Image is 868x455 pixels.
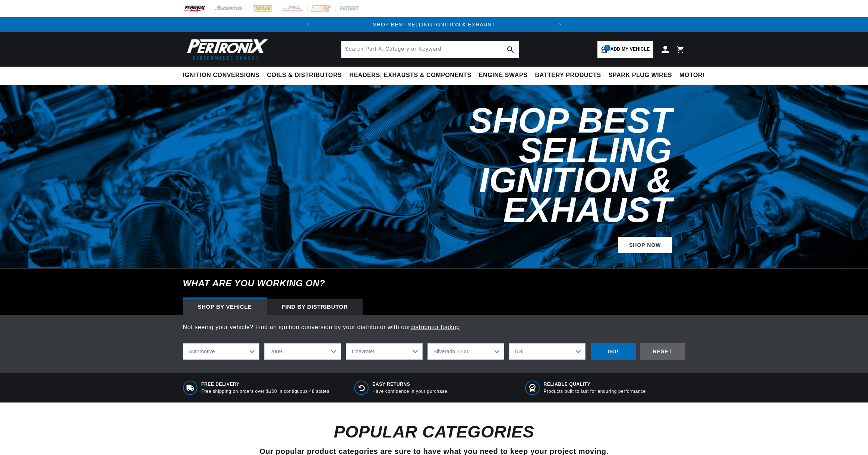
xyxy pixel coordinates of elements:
[502,41,519,58] button: search button
[267,299,363,315] div: Find by Distributor
[640,343,685,360] div: RESET
[341,41,519,58] input: Search Part #, Category or Keyword
[605,67,676,84] summary: Spark Plug Wires
[263,67,345,84] summary: Coils & Distributors
[346,343,423,360] select: Make
[597,41,653,58] a: 1Add my vehicle
[531,67,605,84] summary: Battery Products
[544,388,646,395] p: Products built to last for enduring performance
[618,237,672,254] a: SHOP NOW
[164,268,704,298] h6: What are you working on?
[591,343,636,360] div: GO!
[183,67,263,84] summary: Ignition Conversions
[354,106,672,225] h2: Shop Best Selling Ignition & Exhaust
[372,388,449,395] p: Have confidence in your purchase.
[609,71,672,79] span: Spark Plug Wires
[349,71,471,79] span: Headers, Exhausts & Components
[183,343,260,360] select: Ride Type
[553,17,568,32] button: Translation missing: en.sections.announcements.next_announcement
[610,46,650,53] span: Add my vehicle
[544,381,646,388] span: RELIABLE QUALITY
[372,381,449,388] span: Easy Returns
[427,343,504,360] select: Model
[183,299,267,315] div: Shop by vehicle
[373,22,495,28] a: SHOP BEST SELLING IGNITION & EXHAUST
[315,20,552,29] div: 1 of 2
[300,17,315,32] button: Translation missing: en.sections.announcements.previous_announcement
[201,388,331,395] p: Free shipping on orders over $100 in contiguous 48 states.
[679,71,724,79] span: Motorcycle
[267,71,342,79] span: Coils & Distributors
[183,36,269,62] img: Pertronix
[410,324,460,330] a: distributor lookup
[345,67,475,84] summary: Headers, Exhausts & Components
[475,67,531,84] summary: Engine Swaps
[183,425,685,439] h2: POPULAR CATEGORIES
[183,322,685,332] p: Not seeing your vehicle? Find an ignition conversion by your distributor with our
[264,343,341,360] select: Year
[676,67,727,84] summary: Motorcycle
[535,71,601,79] span: Battery Products
[315,20,552,29] div: Announcement
[201,381,331,388] span: Free Delivery
[479,71,528,79] span: Engine Swaps
[604,45,610,51] span: 1
[509,343,586,360] select: Engine
[183,71,260,79] span: Ignition Conversions
[164,17,704,32] slideshow-component: Translation missing: en.sections.announcements.announcement_bar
